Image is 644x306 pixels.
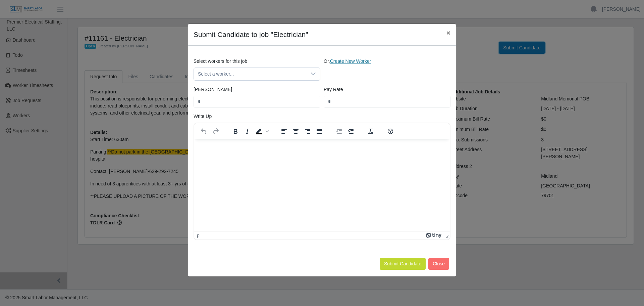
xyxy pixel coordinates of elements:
[197,233,200,238] div: p
[241,127,253,136] button: Italic
[443,231,450,239] div: Press the Up and Down arrow keys to resize the editor.
[210,127,221,136] button: Redo
[278,127,290,136] button: Align left
[194,68,307,80] span: Select a worker...
[194,29,308,40] h4: Submit Candidate to job "Electrician"
[314,127,325,136] button: Justify
[428,258,449,270] button: Close
[290,127,302,136] button: Align center
[324,86,343,93] label: Pay Rate
[198,127,210,136] button: Undo
[194,113,212,120] label: Write Up
[333,127,345,136] button: Decrease indent
[302,127,313,136] button: Align right
[345,127,357,136] button: Increase indent
[365,127,376,136] button: Clear formatting
[441,24,456,42] button: Close
[380,258,426,270] button: Submit Candidate
[330,58,371,64] a: Create New Worker
[194,86,232,93] label: [PERSON_NAME]
[194,139,450,231] iframe: Rich Text Area
[426,233,443,238] a: Powered by Tiny
[322,58,452,81] div: Or,
[194,58,247,65] label: Select workers for this job
[230,127,241,136] button: Bold
[446,29,450,37] span: ×
[253,127,270,136] div: Background color Black
[385,127,396,136] button: Help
